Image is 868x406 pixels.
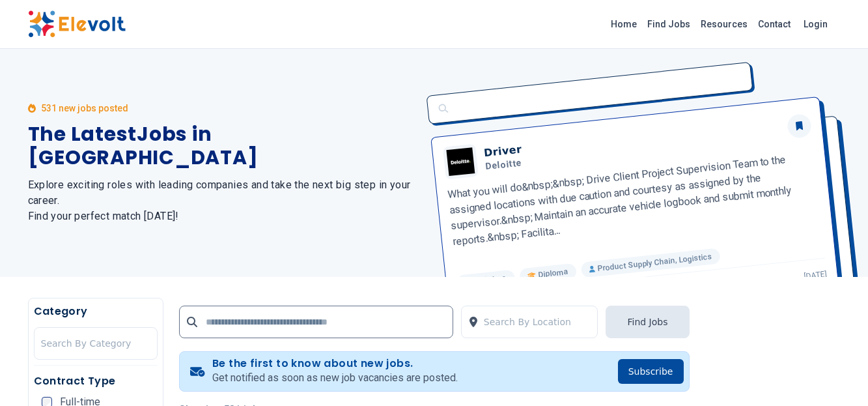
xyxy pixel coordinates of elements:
[606,14,642,35] a: Home
[28,177,419,224] h2: Explore exciting roles with leading companies and take the next big step in your career. Find you...
[618,359,684,384] button: Subscribe
[753,14,796,35] a: Contact
[695,14,753,35] a: Resources
[642,14,695,35] a: Find Jobs
[606,306,689,338] button: Find Jobs
[28,123,419,169] h1: The Latest Jobs in [GEOGRAPHIC_DATA]
[28,10,126,38] img: Elevolt
[41,102,128,115] p: 531 new jobs posted
[212,357,458,370] h4: Be the first to know about new jobs.
[796,11,835,37] a: Login
[34,373,158,389] h5: Contract Type
[212,370,458,386] p: Get notified as soon as new job vacancies are posted.
[34,304,158,319] h5: Category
